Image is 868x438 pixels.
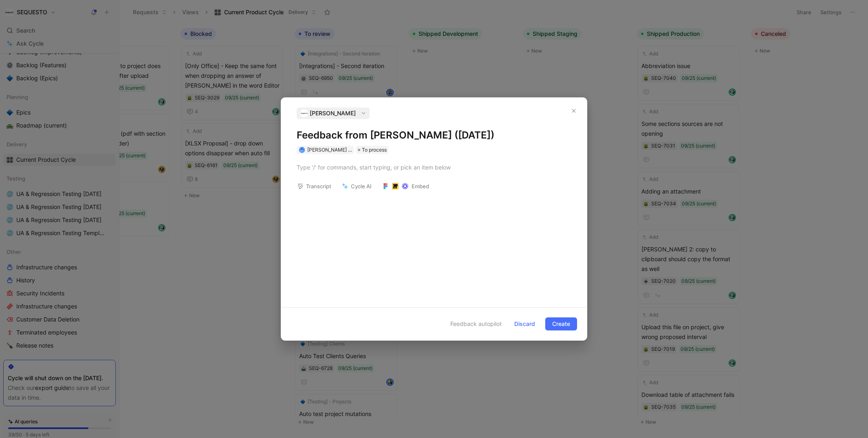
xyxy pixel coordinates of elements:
[379,180,433,192] button: Embed
[450,319,502,329] span: Feedback autopilot
[514,319,535,329] span: Discard
[297,129,571,142] h1: Feedback from [PERSON_NAME] ([DATE])
[297,108,370,119] button: logo[PERSON_NAME]
[293,180,335,192] button: Transcript
[507,317,542,330] button: Discard
[338,180,375,192] button: Cycle AI
[310,108,356,118] span: [PERSON_NAME]
[362,146,387,154] span: To process
[300,109,308,117] img: logo
[300,147,304,152] img: avatar
[356,146,388,154] div: To process
[545,317,577,330] button: Create
[307,147,377,153] span: [PERSON_NAME] t'Serstevens
[552,319,570,329] span: Create
[433,319,504,329] button: Feedback autopilot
